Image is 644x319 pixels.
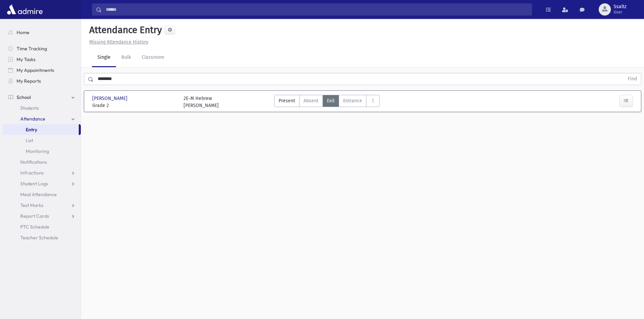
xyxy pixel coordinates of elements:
a: Bulk [116,48,136,67]
span: Report Cards [20,213,49,219]
span: Student Logs [20,181,48,187]
span: Students [20,105,39,111]
span: Meal Attendance [20,191,57,197]
a: Home [3,27,81,38]
span: Teacher Schedule [20,235,58,241]
a: Missing Attendance History [87,39,148,45]
a: Time Tracking [3,43,81,54]
a: Student Logs [3,178,81,189]
span: Absent [304,97,318,104]
span: My Reports [17,78,41,84]
span: Test Marks [20,202,43,208]
span: Entrance [343,97,362,104]
span: Exit [327,97,335,104]
span: Attendance [20,116,45,122]
span: Monitoring [26,148,49,154]
div: AttTypes [274,95,380,109]
span: My Tasks [17,56,35,62]
a: Teacher Schedule [3,232,81,243]
a: Attendance [3,113,81,124]
img: AdmirePro [5,3,44,16]
a: Report Cards [3,211,81,221]
a: PTC Schedule [3,221,81,232]
a: Entry [3,124,79,135]
span: Notifications [20,159,47,165]
span: List [26,137,33,143]
u: Missing Attendance History [89,39,148,45]
span: My Appointments [17,67,54,73]
h5: Attendance Entry [87,24,162,36]
span: Grade 2 [92,102,177,109]
a: Monitoring [3,146,81,157]
button: Find [624,73,641,85]
a: Students [3,103,81,113]
span: Ssaltz [614,4,626,9]
input: Search [102,3,532,16]
span: Infractions [20,170,44,176]
a: Test Marks [3,200,81,211]
a: My Appointments [3,65,81,76]
span: School [17,94,31,100]
span: PTC Schedule [20,224,49,230]
span: Time Tracking [17,46,47,52]
span: [PERSON_NAME] [92,95,129,102]
a: List [3,135,81,146]
div: 2E-M Hebrew [PERSON_NAME] [184,95,219,109]
a: Single [92,48,116,67]
span: User [614,9,626,15]
span: Entry [26,127,37,133]
a: Notifications [3,157,81,167]
a: Meal Attendance [3,189,81,200]
a: My Tasks [3,54,81,65]
a: My Reports [3,76,81,86]
a: Classroom [136,48,170,67]
span: Home [17,29,29,35]
a: Infractions [3,167,81,178]
span: Present [279,97,295,104]
a: School [3,92,81,103]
